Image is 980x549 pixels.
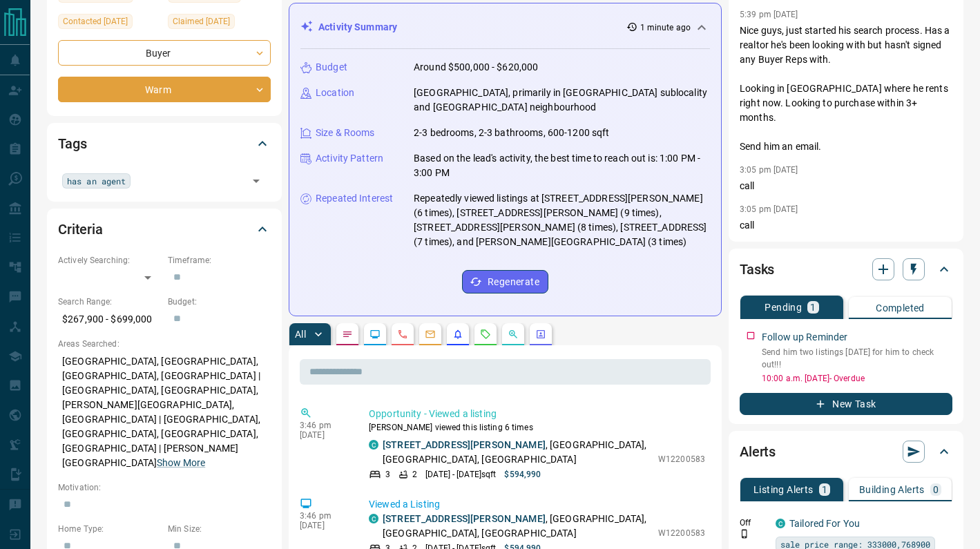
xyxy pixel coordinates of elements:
[295,329,306,339] p: All
[397,329,408,340] svg: Calls
[383,512,651,541] p: , [GEOGRAPHIC_DATA], [GEOGRAPHIC_DATA], [GEOGRAPHIC_DATA]
[740,441,776,463] h2: Alerts
[58,213,271,246] div: Criteria
[740,517,767,529] p: Off
[168,523,271,535] p: Min Size:
[318,20,397,35] p: Activity Summary
[316,86,354,100] p: Location
[762,330,847,345] p: Follow up Reminder
[740,435,952,468] div: Alerts
[58,127,271,160] div: Tags
[369,407,705,421] p: Opportunity - Viewed a listing
[58,133,86,155] h2: Tags
[740,253,952,286] div: Tasks
[300,430,348,440] p: [DATE]
[316,60,347,75] p: Budget
[765,302,802,312] p: Pending
[369,421,705,434] p: [PERSON_NAME] viewed this listing 6 times
[740,23,952,154] p: Nice guys, just started his search process. Has a realtor he's been looking with but hasn't signe...
[173,15,230,28] span: Claimed [DATE]
[933,485,939,494] p: 0
[58,523,161,535] p: Home Type:
[414,60,538,75] p: Around $500,000 - $620,000
[740,393,952,415] button: New Task
[385,468,390,481] p: 3
[740,165,798,175] p: 3:05 pm [DATE]
[383,439,546,450] a: [STREET_ADDRESS][PERSON_NAME]
[414,191,710,249] p: Repeatedly viewed listings at [STREET_ADDRESS][PERSON_NAME] (6 times), [STREET_ADDRESS][PERSON_NA...
[658,453,705,465] p: W12200583
[58,481,271,494] p: Motivation:
[157,456,205,470] button: Show More
[535,329,546,340] svg: Agent Actions
[414,86,710,115] p: [GEOGRAPHIC_DATA], primarily in [GEOGRAPHIC_DATA] sublocality and [GEOGRAPHIC_DATA] neighbourhood
[414,126,610,140] p: 2-3 bedrooms, 2-3 bathrooms, 600-1200 sqft
[67,174,126,188] span: has an agent
[740,204,798,214] p: 3:05 pm [DATE]
[740,258,774,280] h2: Tasks
[462,270,548,293] button: Regenerate
[300,521,348,530] p: [DATE]
[740,218,952,233] p: call
[508,329,519,340] svg: Opportunities
[300,511,348,521] p: 3:46 pm
[383,513,546,524] a: [STREET_ADDRESS][PERSON_NAME]
[247,171,266,191] button: Open
[168,14,271,33] div: Wed Oct 01 2025
[168,254,271,267] p: Timeframe:
[740,529,749,539] svg: Push Notification Only
[58,254,161,267] p: Actively Searching:
[425,329,436,340] svg: Emails
[762,372,952,385] p: 10:00 a.m. [DATE] - Overdue
[369,329,381,340] svg: Lead Browsing Activity
[504,468,541,481] p: $594,990
[762,346,952,371] p: Send him two listings [DATE] for him to check out!!!
[58,218,103,240] h2: Criteria
[342,329,353,340] svg: Notes
[740,179,952,193] p: call
[58,14,161,33] div: Thu Oct 02 2025
[822,485,827,494] p: 1
[168,296,271,308] p: Budget:
[58,338,271,350] p: Areas Searched:
[789,518,860,529] a: Tailored For You
[810,302,816,312] p: 1
[776,519,785,528] div: condos.ca
[316,191,393,206] p: Repeated Interest
[58,40,271,66] div: Buyer
[369,497,705,512] p: Viewed a Listing
[876,303,925,313] p: Completed
[316,126,375,140] p: Size & Rooms
[640,21,691,34] p: 1 minute ago
[383,438,651,467] p: , [GEOGRAPHIC_DATA], [GEOGRAPHIC_DATA], [GEOGRAPHIC_DATA]
[300,421,348,430] p: 3:46 pm
[316,151,383,166] p: Activity Pattern
[58,350,271,474] p: [GEOGRAPHIC_DATA], [GEOGRAPHIC_DATA], [GEOGRAPHIC_DATA], [GEOGRAPHIC_DATA] | [GEOGRAPHIC_DATA], [...
[452,329,463,340] svg: Listing Alerts
[480,329,491,340] svg: Requests
[753,485,814,494] p: Listing Alerts
[58,296,161,308] p: Search Range:
[425,468,496,481] p: [DATE] - [DATE] sqft
[658,527,705,539] p: W12200583
[300,15,710,40] div: Activity Summary1 minute ago
[412,468,417,481] p: 2
[414,151,710,180] p: Based on the lead's activity, the best time to reach out is: 1:00 PM - 3:00 PM
[369,514,378,523] div: condos.ca
[58,308,161,331] p: $267,900 - $699,000
[369,440,378,450] div: condos.ca
[58,77,271,102] div: Warm
[740,10,798,19] p: 5:39 pm [DATE]
[859,485,925,494] p: Building Alerts
[63,15,128,28] span: Contacted [DATE]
